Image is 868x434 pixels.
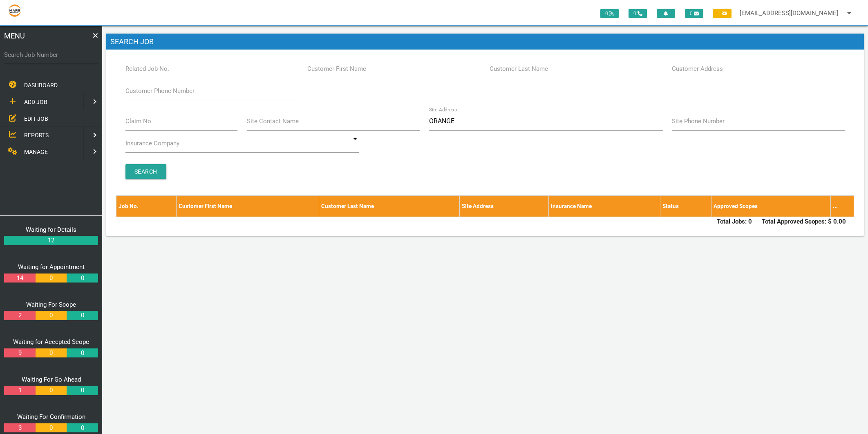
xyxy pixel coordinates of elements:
img: s3file [8,4,21,17]
label: Related Job No. [125,64,169,74]
label: Search Job Number [4,50,98,60]
span: 1 [713,9,732,18]
b: Total Approved Scopes: $ 0.00 [762,218,846,225]
label: Customer Address [672,64,723,74]
a: 0 [67,348,98,358]
h1: Search Job [106,34,864,50]
a: 0 [67,423,98,433]
a: 1 [4,386,35,395]
a: 2 [4,311,35,320]
a: 0 [36,311,67,320]
a: 9 [4,348,35,358]
label: Site Address [429,106,457,113]
th: Customer First Name [177,196,319,217]
a: 14 [4,274,35,283]
a: 0 [67,274,98,283]
span: REPORTS [24,132,49,138]
input: Search [125,164,166,179]
a: 0 [67,311,98,320]
span: ADD JOB [24,99,47,105]
label: Site Contact Name [247,117,299,126]
a: 12 [4,236,98,245]
span: 0 [685,9,703,18]
span: 0 [629,9,647,18]
a: 0 [67,386,98,395]
a: Waiting For Go Ahead [22,376,81,383]
th: Site Address [459,196,549,217]
th: Job No. [116,196,177,217]
a: Waiting For Confirmation [17,413,85,420]
a: 3 [4,423,35,433]
a: 0 [36,348,67,358]
label: Customer First Name [307,64,366,74]
th: Approved Scopes [711,196,831,217]
th: ... [831,196,854,217]
a: 0 [36,274,67,283]
th: Insurance Name [549,196,660,217]
span: 0 [600,9,619,18]
label: Customer Phone Number [125,86,195,96]
th: Status [660,196,711,217]
span: MANAGE [24,149,48,155]
label: Site Phone Number [672,117,725,126]
span: EDIT JOB [24,115,48,122]
label: Customer Last Name [490,64,548,74]
label: Claim No. [125,117,153,126]
a: 0 [36,386,67,395]
span: DASHBOARD [24,82,58,88]
a: Waiting For Scope [26,301,76,308]
a: 0 [36,423,67,433]
b: Total Jobs: 0 [717,218,752,225]
a: Waiting for Details [26,226,76,233]
a: Waiting for Accepted Scope [13,338,89,346]
span: MENU [4,30,25,41]
a: Waiting for Appointment [18,263,85,271]
th: Customer Last Name [319,196,460,217]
